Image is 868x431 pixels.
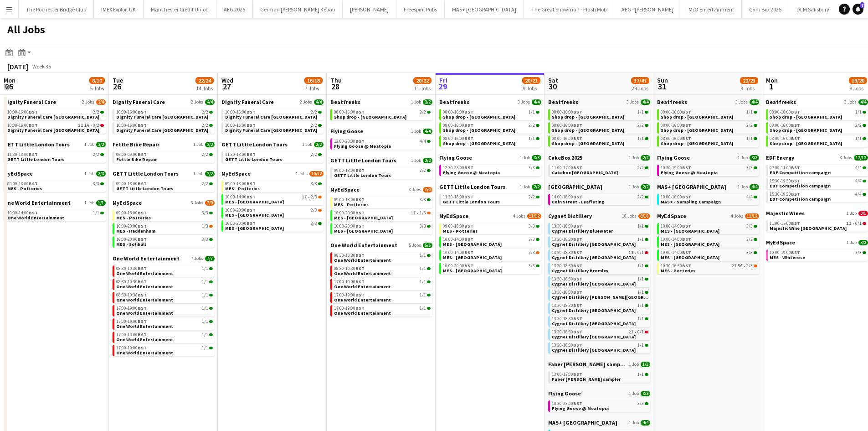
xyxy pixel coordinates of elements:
span: 08:00-16:00 [552,123,582,128]
a: GETT Little London Tours1 Job2/2 [113,170,215,177]
span: BST [682,165,691,171]
div: • [7,123,104,128]
span: BST [464,135,473,141]
span: 2/2 [202,182,208,186]
a: MyEdSpace4 Jobs10/12 [221,170,324,177]
div: MyEdSpace1 Job3/309:00-18:00BST3/3MES - Potteries [4,170,106,199]
a: Dignity Funeral Care2 Jobs4/4 [113,99,215,105]
span: 4/4 [750,184,759,190]
span: BST [573,109,582,115]
span: 0/2 [93,123,99,128]
span: GETT Little London Tours [113,170,179,177]
a: 11:30-18:00BST2/2GETT Little London Tours [7,151,104,162]
span: EDF Energy [766,154,794,161]
a: 11:30-18:00BST2/2GETT Little London Tours [225,151,322,162]
span: 2 Jobs [82,99,94,105]
span: GETT Little London Tours [4,141,70,148]
div: Dignity Funeral Care2 Jobs4/410:00-16:00BST2/2Dignity Funeral Care [GEOGRAPHIC_DATA]10:00-16:00BS... [113,99,215,141]
span: Flying Goose [439,154,472,161]
a: 06:00-09:00BST2/2Fettle Bike Repair [116,151,213,162]
span: 12:00-23:00 [334,139,365,144]
span: GETT Little London Tours [116,186,173,192]
span: 3 Jobs [844,99,857,105]
div: GETT Little London Tours1 Job2/211:30-18:00BST2/2GETT Little London Tours [439,183,541,213]
span: BST [355,167,365,173]
a: 10:30-19:00BST3/3Flying Goose @ Meatopia [661,165,757,175]
span: 2/2 [202,123,208,128]
span: 1A [84,123,89,128]
span: Shop drop - Newcastle Upon Tyne [770,140,842,146]
span: Shop drop - Bradford [443,114,515,120]
span: 1 Job [738,155,748,161]
span: BST [355,109,365,115]
span: 2/2 [641,184,650,190]
span: Shop drop - Manchester [334,114,406,120]
a: 09:00-18:00BST2/2GETT Little London Tours [334,167,431,178]
span: 3/3 [311,182,317,186]
a: MyEdSpace3 Jobs7/9 [330,186,432,193]
div: Dignity Funeral Care2 Jobs2/410:00-16:00BST2/2Dignity Funeral Care [GEOGRAPHIC_DATA]10:00-16:00BS... [4,99,106,141]
span: 2/2 [532,184,541,190]
span: Beatfreeks [330,99,360,105]
span: 1/1 [637,136,644,141]
a: Beatfreeks3 Jobs4/4 [657,99,759,105]
span: 10:00-16:00 [225,110,256,114]
a: Beatfreeks3 Jobs4/4 [548,99,650,105]
button: MAS+ [GEOGRAPHIC_DATA] [445,0,524,18]
span: BST [247,181,256,187]
span: 2 Jobs [300,99,312,105]
a: CakeBox 20251 Job2/2 [548,154,650,161]
span: 12/12 [854,155,868,161]
a: 08:00-16:00BST1/1Shop drop - [GEOGRAPHIC_DATA] [770,135,866,146]
span: 08:00-16:00 [443,136,473,141]
span: 3 Jobs [409,187,421,192]
span: 09:00-18:00 [225,182,256,186]
span: BST [138,151,147,157]
button: AEG 2025 [216,0,253,18]
a: 7 [853,4,863,15]
span: 2/2 [96,142,106,147]
div: GETT Little London Tours1 Job2/209:00-18:00BST2/2GETT Little London Tours [330,157,432,186]
span: 12:30-23:00 [443,166,473,170]
button: AEG - [PERSON_NAME] [614,0,681,18]
span: BST [573,135,582,141]
a: 08:00-16:00BST1/1Shop drop - [GEOGRAPHIC_DATA] [443,135,539,146]
span: BST [682,122,691,128]
span: GETT Little London Tours [334,172,391,178]
span: 4/4 [855,179,862,183]
a: 08:00-16:00BST2/2Shop drop - [GEOGRAPHIC_DATA] [552,122,648,133]
a: Dignity Funeral Care2 Jobs2/4 [4,99,106,105]
a: 10:00-16:00BST3I1A•0/2Dignity Funeral Care [GEOGRAPHIC_DATA] [7,122,104,133]
a: 08:00-16:00BST1/1Shop drop - [GEOGRAPHIC_DATA] [661,135,757,146]
a: Flying Goose1 Job3/3 [439,154,541,161]
span: 15:30-19:30 [770,179,800,183]
a: 08:00-16:00BST2/2Shop drop - [GEOGRAPHIC_DATA] [334,109,431,119]
a: GETT Little London Tours1 Job2/2 [439,183,541,190]
span: 10:00-16:00 [7,123,38,128]
span: 1/1 [746,136,753,141]
a: 09:00-18:00BST2/2GETT Little London Tours [116,181,213,191]
span: MyEdSpace [4,170,33,177]
a: 09:00-18:00BST3/3MES - Potteries [7,181,104,191]
span: BST [791,135,800,141]
span: Flying Goose [330,128,363,135]
a: Flying Goose1 Job3/3 [657,154,759,161]
span: CakeBox 2025 [548,154,582,161]
span: 2 Jobs [191,99,203,105]
div: CakeBox 20251 Job2/211:00-17:00BST2/2Cakebox [GEOGRAPHIC_DATA] [548,154,650,183]
span: BST [29,151,38,157]
button: Manchester Credit Union [144,0,216,18]
span: 08:00-16:00 [443,123,473,128]
a: Dignity Funeral Care2 Jobs4/4 [221,99,324,105]
span: 1/1 [855,136,862,141]
button: The Rochester Bridge Club [19,0,94,18]
span: Beatfreeks [657,99,687,105]
a: 08:00-16:00BST2/2Shop drop - [GEOGRAPHIC_DATA] [443,122,539,133]
span: 4/4 [855,166,862,170]
div: Dignity Funeral Care2 Jobs4/410:00-16:00BST2/2Dignity Funeral Care [GEOGRAPHIC_DATA]10:00-16:00BS... [221,99,324,141]
span: MES - Potteries [7,186,42,192]
span: 10/12 [309,171,324,177]
span: 1 Job [302,142,312,147]
a: 09:00-18:00BST3/3MES - Potteries [225,181,322,191]
span: Shop drop - Bradford [770,114,842,120]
